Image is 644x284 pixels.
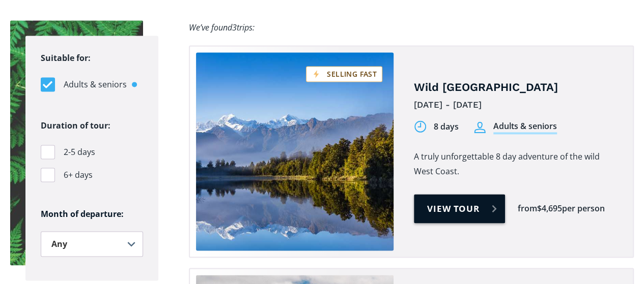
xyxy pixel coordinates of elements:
div: from [518,203,537,214]
p: A truly unforgettable 8 day adventure of the wild West Coast. [414,149,618,179]
form: Filters [25,36,158,280]
span: 6+ days [64,168,93,182]
h6: Month of departure: [41,209,143,219]
div: [DATE] - [DATE] [414,97,618,113]
div: Adults & seniors [493,120,557,134]
span: 3 [232,22,237,33]
span: 2-5 days [64,145,95,159]
h4: Wild [GEOGRAPHIC_DATA] [414,80,618,95]
legend: Duration of tour: [41,118,110,133]
div: days [440,121,459,133]
a: View tour [414,194,505,223]
div: per person [562,203,605,214]
span: Adults & seniors [64,78,127,91]
div: 8 [434,121,438,133]
div: We’ve found trips: [189,20,255,35]
div: $4,695 [537,203,562,214]
legend: Suitable for: [41,51,91,66]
